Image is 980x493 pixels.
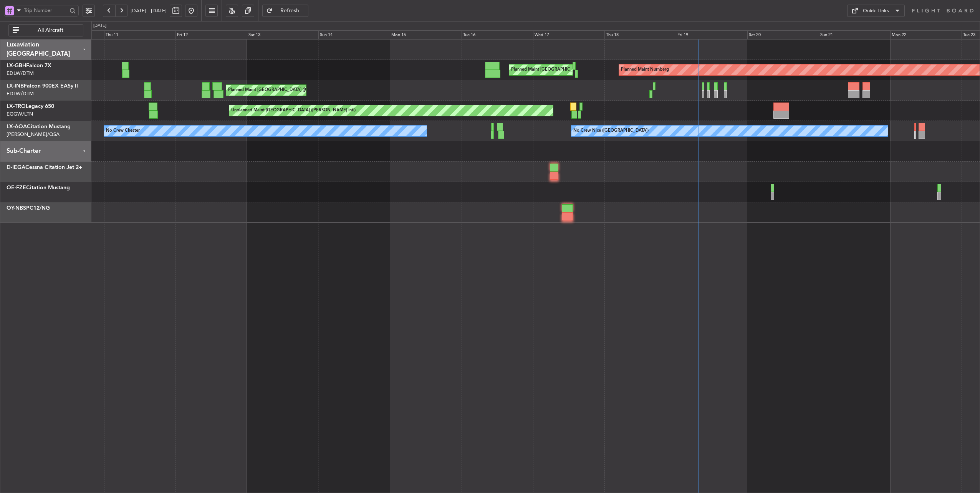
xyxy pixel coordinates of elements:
a: LX-INBFalcon 900EX EASy II [7,83,78,89]
div: Sun 21 [819,30,890,40]
div: Planned Maint [GEOGRAPHIC_DATA] ([GEOGRAPHIC_DATA]) [511,64,632,76]
a: EDLW/DTM [7,70,34,77]
div: Sat 20 [747,30,819,40]
button: All Aircraft [8,24,83,36]
a: EDLW/DTM [7,90,34,97]
button: Quick Links [847,5,905,17]
button: Refresh [262,5,308,17]
a: [PERSON_NAME]/QSA [7,131,60,138]
div: Quick Links [863,7,889,15]
div: Mon 22 [890,30,962,40]
a: LX-TROLegacy 650 [7,104,54,109]
div: Mon 15 [390,30,461,40]
div: No Crew Chester [106,125,140,137]
div: Tue 16 [462,30,533,40]
span: LX-TRO [7,104,26,109]
a: D-IEGACessna Citation Jet 2+ [7,165,82,170]
span: OY-NBS [7,205,26,211]
div: Unplanned Maint [GEOGRAPHIC_DATA] ([PERSON_NAME] Intl) [231,105,356,116]
span: LX-GBH [7,63,26,68]
div: Wed 17 [533,30,604,40]
a: OE-FZECitation Mustang [7,185,70,190]
div: Planned Maint [GEOGRAPHIC_DATA] ([GEOGRAPHIC_DATA]) [228,84,349,96]
div: Planned Maint Nurnberg [621,64,669,76]
a: OY-NBSPC12/NG [7,205,50,211]
a: EGGW/LTN [7,111,33,117]
div: No Crew Nice ([GEOGRAPHIC_DATA]) [573,125,649,137]
a: LX-GBHFalcon 7X [7,63,51,68]
div: Fri 12 [175,30,247,40]
span: Refresh [274,8,306,13]
span: [DATE] - [DATE] [131,7,167,14]
a: LX-AOACitation Mustang [7,124,71,129]
div: Thu 11 [104,30,175,40]
span: LX-INB [7,83,24,89]
div: Thu 18 [604,30,676,40]
span: OE-FZE [7,185,26,190]
div: Fri 19 [676,30,747,40]
div: Sat 13 [247,30,318,40]
span: All Aircraft [20,28,81,33]
span: D-IEGA [7,165,25,170]
div: [DATE] [93,23,106,29]
div: Sun 14 [318,30,390,40]
span: LX-AOA [7,124,27,129]
input: Trip Number [24,5,67,16]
